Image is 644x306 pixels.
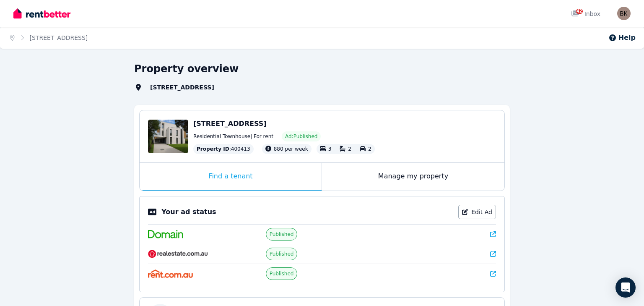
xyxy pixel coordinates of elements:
[576,9,583,14] span: 42
[368,146,371,152] span: 2
[148,250,208,258] img: RealEstate.com.au
[270,231,294,238] span: Published
[134,62,239,76] h1: Property overview
[617,7,631,20] img: Bella K
[615,277,636,298] div: Open Intercom Messenger
[571,10,600,18] div: Inbox
[193,120,267,128] span: [STREET_ADDRESS]
[270,251,294,257] span: Published
[148,269,193,278] img: Rent.com.au
[458,205,496,219] a: Edit Ad
[285,133,317,140] span: Ad: Published
[13,7,70,20] img: RentBetter
[322,163,504,191] div: Manage my property
[193,144,254,154] div: : 400413
[161,207,216,217] p: Your ad status
[270,270,294,277] span: Published
[30,34,88,41] a: [STREET_ADDRESS]
[348,146,351,152] span: 2
[197,146,229,152] span: Property ID
[145,83,229,92] span: [STREET_ADDRESS]
[274,146,308,152] span: 880 per week
[328,146,332,152] span: 3
[608,33,636,43] button: Help
[193,133,273,140] span: Residential Townhouse | For rent
[148,230,183,238] img: Domain.com.au
[140,163,322,191] div: Find a tenant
